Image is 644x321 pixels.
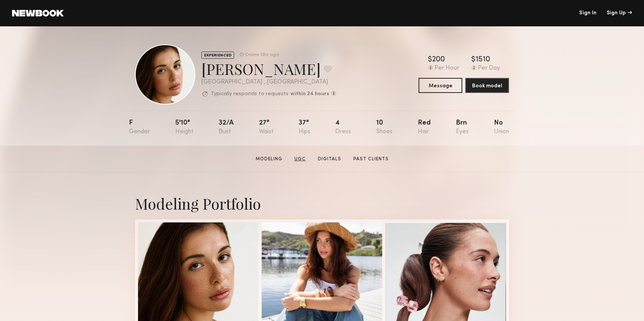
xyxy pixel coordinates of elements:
button: Message [419,78,462,93]
div: Modeling Portfolio [135,193,509,213]
div: $ [428,56,432,64]
div: 32/a [219,120,234,135]
div: $ [471,56,475,64]
p: Typically responds to requests [211,91,288,97]
b: within 24 hours [290,91,329,97]
div: 5'10" [175,120,193,135]
a: Digitals [315,156,344,163]
button: Book model [465,78,509,93]
a: Modeling [253,156,285,163]
div: Per Day [478,65,500,72]
div: 37" [299,120,310,135]
div: Brn [456,120,469,135]
div: No [494,120,509,135]
div: [GEOGRAPHIC_DATA] , [GEOGRAPHIC_DATA] [201,79,336,85]
div: 4 [335,120,351,135]
div: F [129,120,150,135]
div: 10 [376,120,393,135]
a: Sign In [579,11,596,16]
div: 27" [259,120,273,135]
a: Past Clients [350,156,392,163]
div: Sign Up [607,11,632,16]
div: [PERSON_NAME] [201,59,336,79]
div: 200 [432,56,445,64]
div: Red [418,120,431,135]
div: Online 13hr ago [245,53,279,58]
a: UGC [291,156,309,163]
div: Per Hour [435,65,459,72]
div: EXPERIENCED [201,52,234,59]
div: 1510 [475,56,490,64]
